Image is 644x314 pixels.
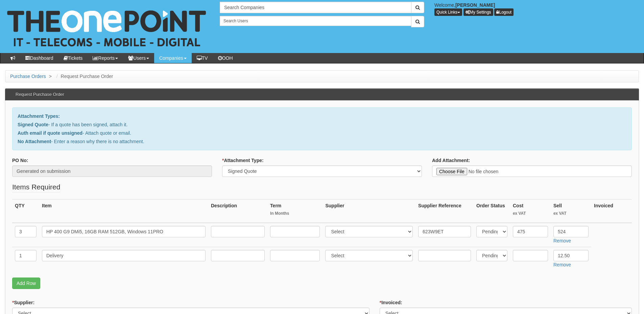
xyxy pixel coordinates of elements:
h3: Request Purchase Order [12,89,68,100]
small: ex VAT [553,211,589,216]
button: Quick Links [434,8,462,16]
b: Auth email if quote unsigned [18,130,82,136]
a: TV [192,53,213,63]
a: Add Row [12,278,40,289]
th: Supplier [323,199,415,223]
a: Purchase Orders [10,74,46,79]
p: - Attach quote or email. [18,130,626,136]
label: Supplier: [12,299,34,306]
th: Sell [551,199,591,223]
a: Companies [154,53,192,63]
th: Supplier Reference [415,199,474,223]
label: Add Attachment: [432,157,470,164]
span: > [47,74,53,79]
b: No Attachment [18,139,51,144]
p: - Enter a reason why there is no attachment. [18,138,626,145]
b: Signed Quote [18,122,48,127]
a: Remove [553,238,571,243]
input: Search Users [220,16,411,26]
a: Logout [494,8,514,16]
th: Invoiced [591,199,632,223]
th: Term [267,199,323,223]
label: PO No: [12,157,28,164]
th: Description [208,199,267,223]
label: Invoiced: [380,299,402,306]
input: Search Companies [220,2,411,13]
a: Remove [553,262,571,267]
a: My Settings [463,8,493,16]
th: QTY [12,199,39,223]
b: [PERSON_NAME] [455,2,495,8]
a: Users [123,53,154,63]
a: OOH [213,53,238,63]
b: Attachment Types: [18,113,60,119]
th: Item [39,199,208,223]
a: Dashboard [20,53,58,63]
div: Welcome, [429,2,644,16]
th: Order Status [474,199,510,223]
small: ex VAT [513,211,548,216]
small: In Months [270,211,320,216]
a: Reports [88,53,123,63]
legend: Items Required [12,182,60,192]
p: - If a quote has been signed, attach it. [18,121,626,128]
a: Tickets [58,53,88,63]
li: Request Purchase Order [55,73,113,80]
th: Cost [510,199,551,223]
label: Attachment Type: [222,157,264,164]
